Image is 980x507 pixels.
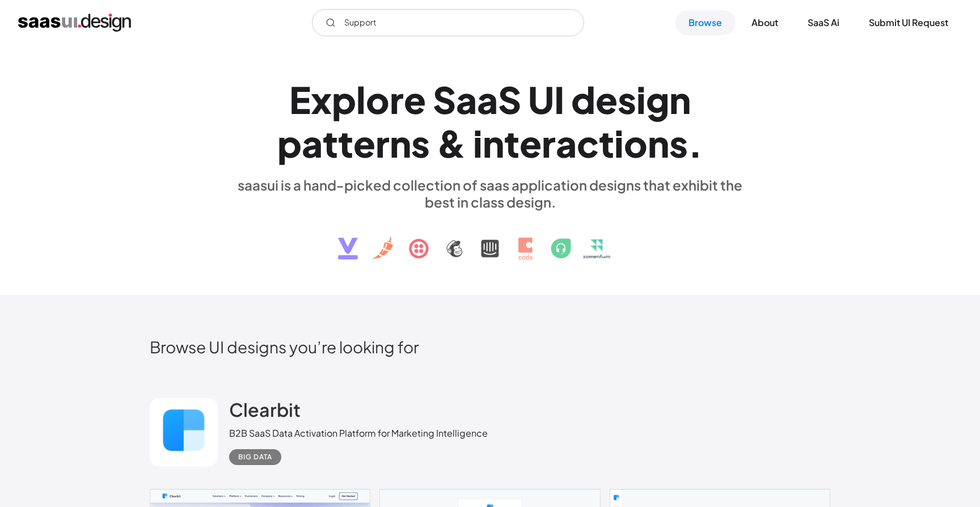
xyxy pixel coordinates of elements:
div: n [390,121,411,165]
div: i [614,121,624,165]
div: n [483,121,504,165]
div: d [571,78,595,121]
div: t [323,121,338,165]
div: l [356,78,366,121]
div: r [542,121,556,165]
div: r [390,78,404,121]
div: o [366,78,390,121]
div: E [289,78,311,121]
div: a [302,121,323,165]
div: o [624,121,648,165]
div: e [595,78,618,121]
div: e [353,121,375,165]
div: S [498,78,521,121]
h2: Clearbit [229,398,301,421]
div: & [437,121,466,165]
div: I [554,78,564,121]
div: s [411,121,430,165]
div: saasui is a hand-picked collection of saas application designs that exhibit the best in class des... [229,176,751,210]
div: i [473,121,483,165]
div: p [332,78,356,121]
a: home [18,14,131,32]
div: g [646,78,669,121]
div: c [577,121,599,165]
div: . [688,121,703,165]
a: SaaS Ai [794,10,853,35]
div: e [519,121,542,165]
div: e [404,78,426,121]
div: a [556,121,577,165]
div: n [648,121,669,165]
div: a [456,78,477,121]
a: About [738,10,792,35]
div: U [528,78,554,121]
div: p [277,121,302,165]
input: Search UI designs you're looking for... [312,9,584,36]
h2: Browse UI designs you’re looking for [150,337,830,357]
div: B2B SaaS Data Activation Platform for Marketing Intelligence [229,426,488,440]
div: a [477,78,498,121]
a: Browse [675,10,736,35]
div: t [599,121,614,165]
div: Big Data [238,450,272,464]
form: Email Form [312,9,584,36]
div: s [669,121,688,165]
div: t [338,121,353,165]
div: s [618,78,636,121]
div: x [311,78,332,121]
div: r [375,121,390,165]
a: Submit UI Request [855,10,962,35]
img: text, icon, saas logo [318,210,662,269]
div: n [669,78,691,121]
a: Clearbit [229,398,301,426]
div: i [636,78,646,121]
div: S [433,78,456,121]
h1: Explore SaaS UI design patterns & interactions. [229,78,751,165]
div: t [504,121,519,165]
